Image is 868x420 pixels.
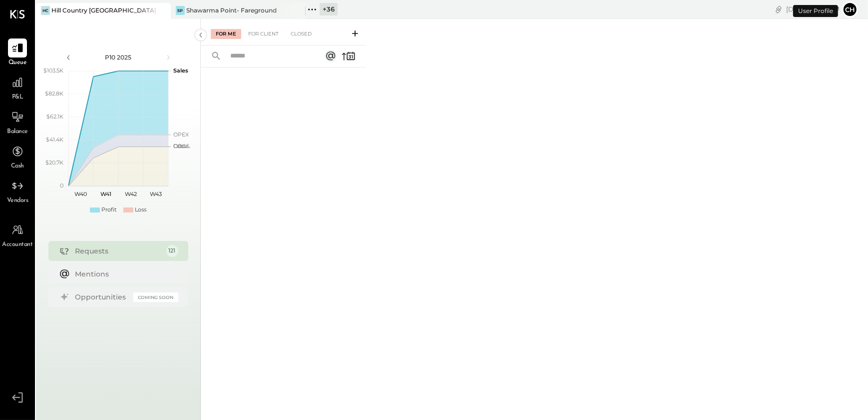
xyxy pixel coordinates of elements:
[12,93,23,102] span: P&L
[186,6,277,14] div: Shawarma Point- Fareground
[74,190,87,197] text: W40
[0,142,34,171] a: Cash
[46,113,63,120] text: $62.1K
[41,6,50,15] div: HC
[75,246,161,256] div: Requests
[11,162,24,171] span: Cash
[211,29,241,39] div: For Me
[43,67,63,74] text: $103.5K
[0,107,34,136] a: Balance
[173,131,189,138] text: OPEX
[45,90,63,97] text: $82.8K
[46,136,63,143] text: $41.4K
[0,38,34,67] a: Queue
[135,206,146,214] div: Loss
[76,53,161,61] div: P10 2025
[286,29,317,39] div: Closed
[150,190,162,197] text: W43
[125,190,137,197] text: W42
[60,182,63,189] text: 0
[101,206,116,214] div: Profit
[51,6,156,14] div: Hill Country [GEOGRAPHIC_DATA]
[774,4,784,14] div: copy link
[7,196,28,205] span: Vendors
[0,176,34,205] a: Vendors
[2,240,33,249] span: Accountant
[75,269,173,279] div: Mentions
[173,67,188,74] text: Sales
[75,292,128,302] div: Opportunities
[176,6,185,15] div: SP
[8,58,27,67] span: Queue
[133,292,178,302] div: Coming Soon
[0,73,34,102] a: P&L
[842,1,858,17] button: Ch
[793,5,838,17] div: User Profile
[166,245,178,257] div: 121
[173,142,190,149] text: Occu...
[786,4,840,14] div: [DATE]
[0,220,34,249] a: Accountant
[7,127,28,136] span: Balance
[320,3,338,15] div: + 36
[45,159,63,166] text: $20.7K
[243,29,284,39] div: For Client
[100,190,111,197] text: W41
